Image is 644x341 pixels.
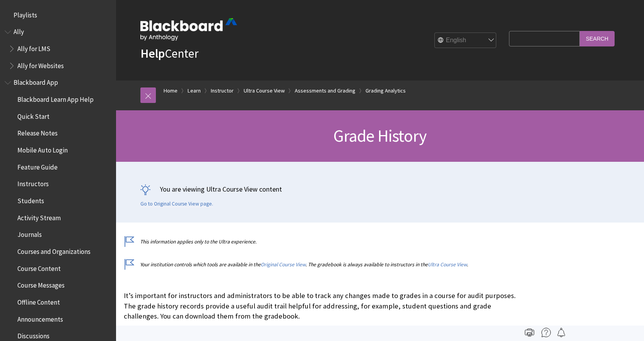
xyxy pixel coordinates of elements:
[5,9,111,22] nav: Book outline for Playlists
[14,26,24,36] span: Ally
[140,18,237,41] img: Blackboard by Anthology
[261,261,306,268] a: Original Course View
[17,262,61,272] span: Course Content
[17,329,50,340] span: Discussions
[17,42,50,53] span: Ally for LMS
[17,127,58,137] span: Release Notes
[428,261,467,268] a: Ultra Course View
[14,9,37,19] span: Playlists
[140,46,198,61] a: HelpCenter
[244,86,285,96] a: Ultra Course View
[17,194,44,205] span: Students
[17,228,42,239] span: Journals
[17,93,94,103] span: Blackboard Learn App Help
[333,125,427,146] span: Grade History
[17,110,50,120] span: Quick Start
[211,86,234,96] a: Instructor
[580,31,615,46] input: Search
[17,313,63,323] span: Announcements
[17,59,64,70] span: Ally for Websites
[17,161,58,171] span: Feature Guide
[124,291,522,321] p: It’s important for instructors and administrators to be able to track any changes made to grades ...
[17,279,65,290] span: Course Messages
[295,86,355,96] a: Assessments and Grading
[525,328,534,337] img: Print
[140,46,165,61] strong: Help
[17,178,49,188] span: Instructors
[5,26,111,72] nav: Book outline for Anthology Ally Help
[17,245,91,255] span: Courses and Organizations
[17,144,68,154] span: Mobile Auto Login
[188,86,201,96] a: Learn
[557,328,566,337] img: Follow this page
[164,86,178,96] a: Home
[124,238,522,245] p: This information applies only to the Ultra experience.
[366,86,406,96] a: Grading Analytics
[124,261,522,268] p: Your institution controls which tools are available in the . The gradebook is always available to...
[17,296,60,306] span: Offline Content
[14,76,58,87] span: Blackboard App
[17,211,61,222] span: Activity Stream
[435,33,497,48] select: Site Language Selector
[542,328,551,337] img: More help
[140,184,620,194] p: You are viewing Ultra Course View content
[140,200,213,207] a: Go to Original Course View page.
